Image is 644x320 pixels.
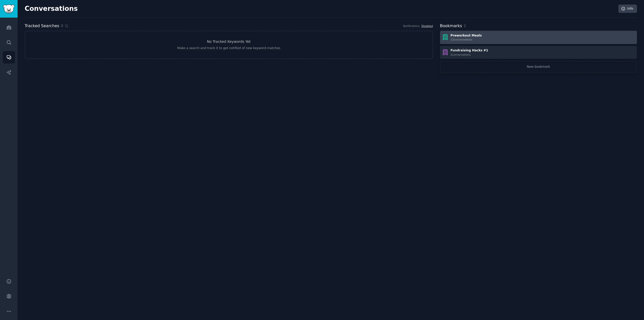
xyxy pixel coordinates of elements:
h2: Tracked Searches [25,23,59,29]
a: Info [618,5,637,13]
a: No Tracked Keywords YetMake a search and track it to get notified of new keyword matches [25,31,433,59]
a: Preworkout Meals13conversations [440,31,637,44]
div: 13 conversation s [451,38,482,41]
a: Fundraising Hacks #12conversations [440,46,637,59]
div: Preworkout Meals [451,33,482,38]
span: 0 [61,23,63,28]
h3: No Tracked Keywords Yet [207,39,251,44]
h2: Bookmarks [440,23,462,29]
span: 2 [464,24,466,28]
h2: Conversations [25,5,78,13]
div: Make a search and track it to get notified of new keyword matches [177,46,280,51]
div: 2 conversation s [451,53,488,56]
div: Fundraising Hacks #1 [451,48,488,53]
a: Disabled [421,24,433,27]
img: GummySearch logo [3,5,15,13]
a: New bookmark [440,61,637,73]
div: Notifications [403,24,420,28]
